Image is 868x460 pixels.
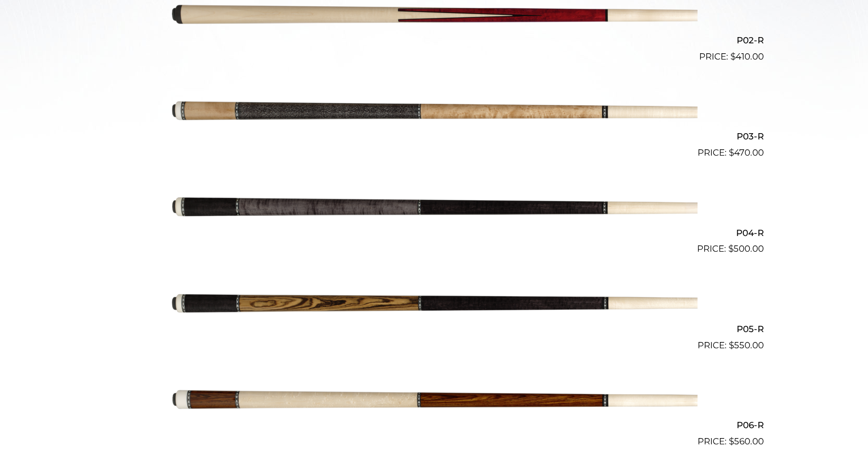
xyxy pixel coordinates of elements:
[729,340,764,350] bdi: 550.00
[105,127,764,146] h2: P03-R
[729,147,764,158] bdi: 470.00
[105,164,764,256] a: P04-R $500.00
[728,243,764,254] bdi: 500.00
[105,357,764,449] a: P06-R $560.00
[171,68,698,156] img: P03-R
[105,319,764,338] h2: P05-R
[105,223,764,242] h2: P04-R
[729,436,734,446] span: $
[729,340,734,350] span: $
[105,68,764,160] a: P03-R $470.00
[105,260,764,352] a: P05-R $550.00
[171,260,698,348] img: P05-R
[171,164,698,252] img: P04-R
[729,436,764,446] bdi: 560.00
[730,51,736,62] span: $
[105,30,764,50] h2: P02-R
[105,416,764,435] h2: P06-R
[729,147,734,158] span: $
[730,51,764,62] bdi: 410.00
[728,243,733,254] span: $
[171,357,698,444] img: P06-R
